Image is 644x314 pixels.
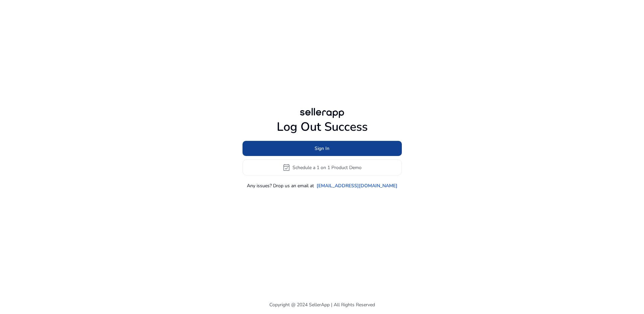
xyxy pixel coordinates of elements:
p: Any issues? Drop us an email at [247,182,314,189]
button: event_availableSchedule a 1 on 1 Product Demo [243,159,402,175]
span: Sign In [315,145,329,152]
h1: Log Out Success [243,120,402,134]
a: [EMAIL_ADDRESS][DOMAIN_NAME] [317,182,397,189]
span: event_available [282,163,290,171]
button: Sign In [243,141,402,156]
